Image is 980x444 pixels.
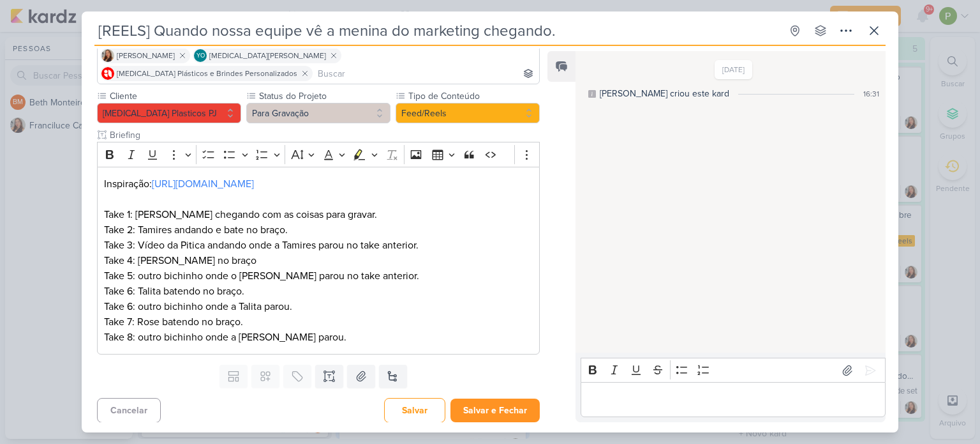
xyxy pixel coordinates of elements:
p: Take 6: outro bichinho onde a Talita parou. [104,299,533,314]
span: [MEDICAL_DATA][PERSON_NAME] [209,50,326,61]
button: [MEDICAL_DATA] Plasticos PJ [97,103,241,123]
p: Take 2: Tamires andando e bate no braço. [104,222,533,238]
div: Editor toolbar [581,358,886,383]
div: [PERSON_NAME] criou este kard [600,87,729,100]
p: Take 7: Rose batendo no braço. [104,314,533,330]
span: [MEDICAL_DATA] Plásticos e Brindes Personalizados [117,68,297,79]
p: Take 1: [PERSON_NAME] chegando com as coisas para gravar. [104,207,533,222]
img: Franciluce Carvalho [101,49,114,62]
button: Feed/Reels [396,103,540,123]
p: Take 4: [PERSON_NAME] no braço [104,253,533,268]
label: Tipo de Conteúdo [407,89,540,103]
div: 16:31 [863,88,879,100]
div: Editor editing area: main [97,167,540,355]
a: [URL][DOMAIN_NAME] [152,178,254,190]
span: [PERSON_NAME] [117,50,175,61]
label: Status do Projeto [258,89,390,103]
button: Para Gravação [246,103,390,123]
div: Yasmin Oliveira [194,49,207,62]
p: Take 3: Vídeo da Pitica andando onde a Tamires parou no take anterior. [104,238,533,253]
img: Allegra Plásticos e Brindes Personalizados [101,67,114,80]
input: Buscar [315,66,537,81]
button: Salvar e Fechar [450,399,540,422]
input: Kard Sem Título [94,19,781,42]
input: Texto sem título [107,128,540,142]
p: Take 6: Talita batendo no braço. [104,284,533,299]
label: Cliente [108,89,241,103]
p: YO [197,53,205,59]
button: Cancelar [97,398,161,423]
p: Inspiração: [104,176,533,192]
p: Take 8: outro bichinho onde a [PERSON_NAME] parou. [104,330,533,345]
div: Editor editing area: main [581,382,886,417]
div: Editor toolbar [97,142,540,167]
button: Salvar [384,398,445,423]
p: Take 5: outro bichinho onde o [PERSON_NAME] parou no take anterior. [104,268,533,284]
